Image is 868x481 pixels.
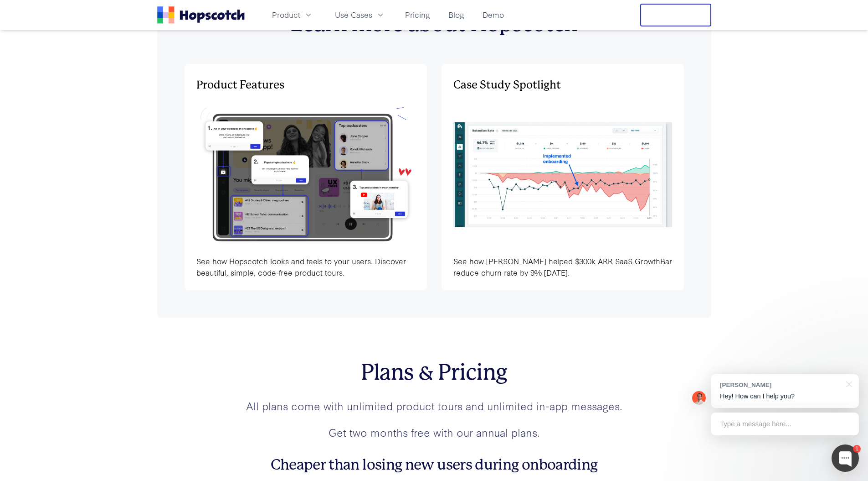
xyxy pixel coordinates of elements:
[711,413,859,435] div: Type a message here...
[157,456,711,474] h3: Cheaper than losing new users during onboarding
[720,392,850,401] p: Hey! How can I help you?
[453,122,672,227] img: Product Features
[720,381,841,389] div: [PERSON_NAME]
[267,7,318,22] button: Product
[401,7,434,22] a: Pricing
[157,398,711,414] p: All plans come with unlimited product tours and unlimited in-app messages.
[329,7,390,22] button: Use Cases
[157,360,711,386] h2: Plans & Pricing
[196,256,415,278] p: See how Hopscotch looks and feels to your users. Discover beautiful, simple, code-free product to...
[453,76,672,94] h3: Case Study Spotlight
[445,7,468,22] a: Blog
[272,9,300,21] span: Product
[479,7,508,22] a: Demo
[442,64,684,291] a: Case Study SpotlightSee how [PERSON_NAME] helped $300k ARR SaaS GrowthBar reduce churn rate by 9%...
[196,101,415,249] img: Product Features
[185,64,427,291] a: Product FeaturesSee how Hopscotch looks and feels to your users. Discover beautiful, simple, code...
[853,445,861,453] div: 1
[157,424,711,440] p: Get two months free with our annual plans.
[335,9,372,21] span: Use Cases
[157,6,245,24] a: Home
[692,391,706,405] img: Mark Spera
[453,256,672,278] p: See how [PERSON_NAME] helped $300k ARR SaaS GrowthBar reduce churn rate by 9% [DATE].
[196,76,415,94] h3: Product Features
[640,4,711,26] button: Free Trial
